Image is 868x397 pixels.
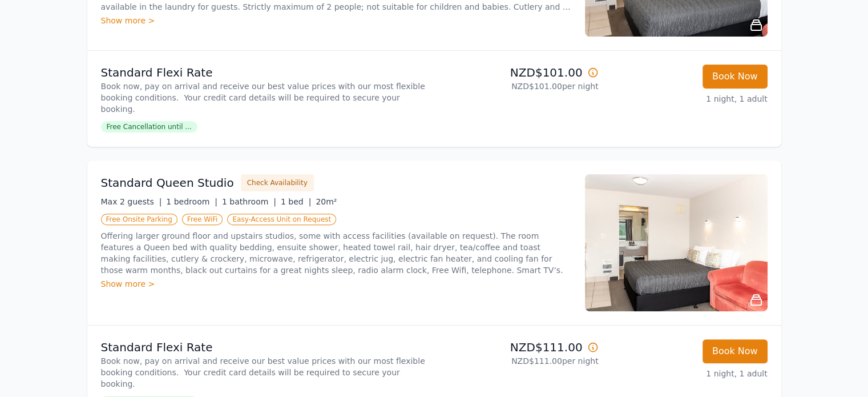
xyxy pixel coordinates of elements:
p: NZD$111.00 per night [439,355,599,367]
div: Show more > [101,15,571,26]
button: Book Now [703,339,768,363]
p: Book now, pay on arrival and receive our best value prices with our most flexible booking conditi... [101,355,430,390]
button: Check Availability [241,174,314,191]
span: Free WiFi [182,214,223,225]
span: 20m² [316,197,337,206]
p: NZD$101.00 per night [439,81,599,92]
span: Easy-Access Unit on Request [227,214,336,225]
span: Max 2 guests | [101,197,162,206]
div: Show more > [101,278,571,290]
span: 1 bed | [281,197,311,206]
p: 1 night, 1 adult [608,368,768,379]
span: Free Onsite Parking [101,214,177,225]
span: 1 bedroom | [166,197,217,206]
p: 1 night, 1 adult [608,93,768,105]
p: Offering larger ground floor and upstairs studios, some with access facilities (available on requ... [101,230,571,276]
p: Standard Flexi Rate [101,339,430,355]
p: Book now, pay on arrival and receive our best value prices with our most flexible booking conditi... [101,81,430,115]
p: NZD$101.00 [439,65,599,81]
h3: Standard Queen Studio [101,175,234,191]
p: Standard Flexi Rate [101,65,430,81]
span: Free Cancellation until ... [101,121,197,133]
p: NZD$111.00 [439,339,599,355]
span: 1 bathroom | [222,197,276,206]
button: Book Now [703,65,768,89]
